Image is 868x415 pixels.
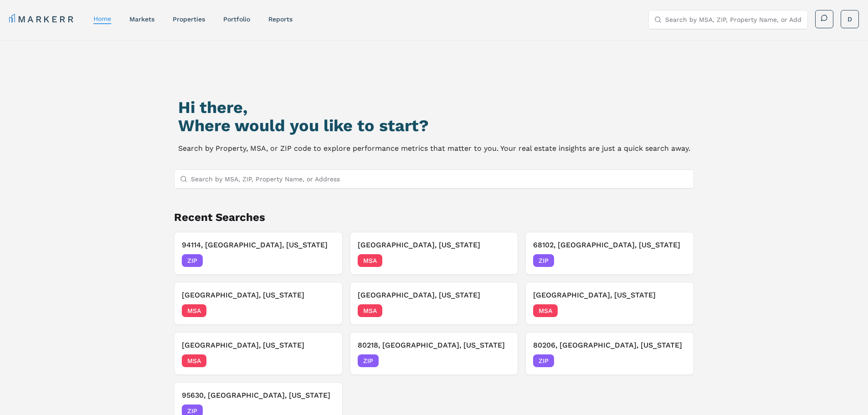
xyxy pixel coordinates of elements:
[182,304,206,317] span: MSA
[490,356,510,365] span: [DATE]
[174,282,343,325] button: [GEOGRAPHIC_DATA], [US_STATE]MSA[DATE]
[182,354,206,367] span: MSA
[350,332,519,375] button: 80218, [GEOGRAPHIC_DATA], [US_STATE]ZIP[DATE]
[666,256,686,265] span: [DATE]
[268,15,293,23] a: reports
[358,240,511,251] h3: [GEOGRAPHIC_DATA], [US_STATE]
[314,256,335,265] span: [DATE]
[533,354,554,367] span: ZIP
[358,340,511,351] h3: 80218, [GEOGRAPHIC_DATA], [US_STATE]
[174,332,343,375] button: [GEOGRAPHIC_DATA], [US_STATE]MSA[DATE]
[93,15,111,22] a: home
[223,15,250,23] a: Portfolio
[525,282,694,325] button: [GEOGRAPHIC_DATA], [US_STATE]MSA[DATE]
[129,15,154,23] a: markets
[847,15,852,24] span: D
[525,232,694,275] button: 68102, [GEOGRAPHIC_DATA], [US_STATE]ZIP[DATE]
[490,256,510,265] span: [DATE]
[358,290,511,301] h3: [GEOGRAPHIC_DATA], [US_STATE]
[191,170,688,188] input: Search by MSA, ZIP, Property Name, or Address
[358,304,382,317] span: MSA
[314,356,335,365] span: [DATE]
[533,304,558,317] span: MSA
[182,290,335,301] h3: [GEOGRAPHIC_DATA], [US_STATE]
[182,240,335,251] h3: 94114, [GEOGRAPHIC_DATA], [US_STATE]
[350,232,519,275] button: [GEOGRAPHIC_DATA], [US_STATE]MSA[DATE]
[314,306,335,315] span: [DATE]
[358,354,379,367] span: ZIP
[665,10,802,29] input: Search by MSA, ZIP, Property Name, or Address
[666,306,686,315] span: [DATE]
[173,15,205,23] a: properties
[525,332,694,375] button: 80206, [GEOGRAPHIC_DATA], [US_STATE]ZIP[DATE]
[178,117,690,135] h2: Where would you like to start?
[178,98,690,117] h1: Hi there,
[533,240,686,251] h3: 68102, [GEOGRAPHIC_DATA], [US_STATE]
[533,340,686,351] h3: 80206, [GEOGRAPHIC_DATA], [US_STATE]
[174,232,343,275] button: 94114, [GEOGRAPHIC_DATA], [US_STATE]ZIP[DATE]
[182,340,335,351] h3: [GEOGRAPHIC_DATA], [US_STATE]
[533,290,686,301] h3: [GEOGRAPHIC_DATA], [US_STATE]
[178,142,690,155] p: Search by Property, MSA, or ZIP code to explore performance metrics that matter to you. Your real...
[490,306,510,315] span: [DATE]
[182,390,335,401] h3: 95630, [GEOGRAPHIC_DATA], [US_STATE]
[841,10,859,28] button: D
[666,356,686,365] span: [DATE]
[182,254,203,267] span: ZIP
[533,254,554,267] span: ZIP
[174,210,694,225] h2: Recent Searches
[358,254,382,267] span: MSA
[350,282,519,325] button: [GEOGRAPHIC_DATA], [US_STATE]MSA[DATE]
[9,13,75,26] a: MARKERR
